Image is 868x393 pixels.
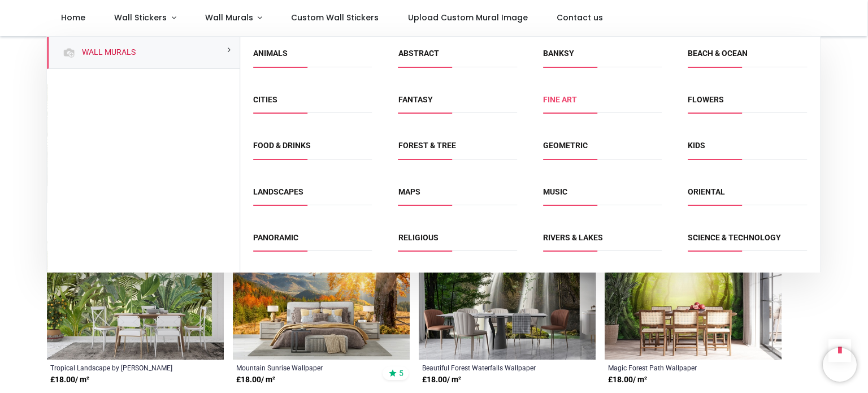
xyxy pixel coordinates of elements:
a: Fine Art [543,95,577,104]
span: Wall Stickers [114,12,167,23]
a: Rivers & Lakes [543,233,603,242]
a: Fantasy [398,95,433,104]
a: Landscapes [253,187,303,196]
a: Tropical Landscape by [PERSON_NAME] [50,363,186,372]
a: Forest & Tree [398,141,456,150]
a: Abstract [398,49,439,58]
span: Abstract [398,48,517,67]
span: Landscapes [253,187,372,205]
img: Beautiful Forest Waterfalls Wall Mural Wallpaper [419,241,596,360]
a: Kids [688,141,705,150]
a: Wall Murals [77,47,136,58]
strong: £ 18.00 / m² [236,374,275,386]
span: Religious [398,232,517,251]
strong: £ 18.00 / m² [608,374,647,386]
a: Mountain Sunrise Wallpaper [236,363,372,372]
span: Food & Drinks [253,140,372,159]
span: Kids [688,140,806,159]
a: Religious [398,233,439,242]
img: Wall Murals [62,46,76,59]
span: Upload Custom Mural Image [408,12,528,23]
span: Wall Murals [205,12,253,23]
img: Magic Forest Path Wall Mural Wallpaper [605,241,782,360]
span: Rivers & Lakes [543,232,662,251]
span: Music [543,187,662,205]
a: Panoramic [253,233,298,242]
span: Panoramic [253,232,372,251]
a: Oriental [688,187,725,196]
a: Flowers [688,95,724,104]
a: Music [543,187,567,196]
span: Custom Wall Stickers [291,12,379,23]
strong: £ 18.00 / m² [50,374,89,386]
span: Cities [253,94,372,113]
span: Animals [253,48,372,67]
img: Mountain Sunrise Wall Mural Wallpaper [233,241,410,360]
img: Tropical Landscape Wall Mural by Andrea Haase [47,241,224,360]
a: Animals [253,49,288,58]
span: Home [61,12,85,23]
a: Maps [398,187,420,196]
span: Forest & Tree [398,140,517,159]
a: Beautiful Forest Waterfalls Wallpaper [422,363,558,372]
a: Food & Drinks [253,141,311,150]
span: Oriental [688,187,806,205]
a: Magic Forest Path Wallpaper [608,363,744,372]
a: Beach & Ocean [688,49,748,58]
a: Geometric [543,141,588,150]
span: Fantasy [398,94,517,113]
span: Contact us [557,12,603,23]
span: Science & Technology [688,232,806,251]
span: Beach & Ocean [688,48,806,67]
span: Flowers [688,94,806,113]
span: Fine Art [543,94,662,113]
a: Banksy [543,49,574,58]
span: Banksy [543,48,662,67]
span: 5 [399,368,403,378]
iframe: Brevo live chat [823,348,857,382]
strong: £ 18.00 / m² [422,374,461,386]
a: Science & Technology [688,233,781,242]
span: Maps [398,187,517,205]
span: Geometric [543,140,662,159]
a: Cities [253,95,277,104]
